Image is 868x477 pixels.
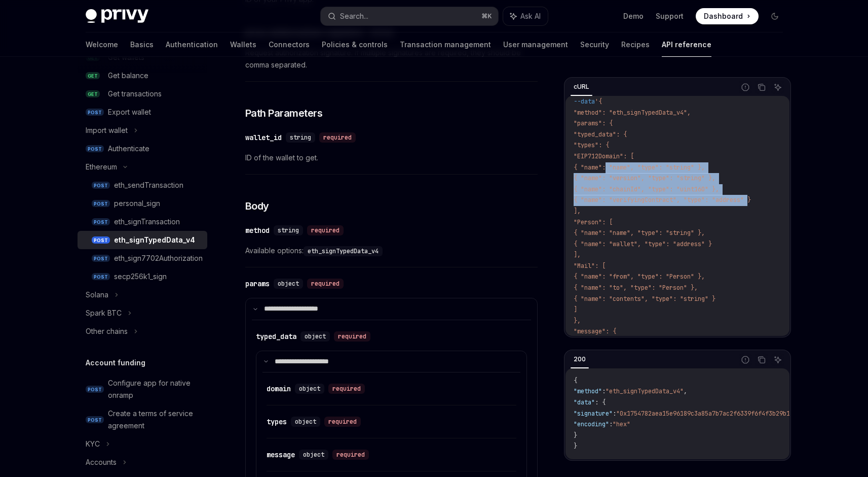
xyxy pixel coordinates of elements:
[86,109,104,116] span: POST
[613,420,630,428] span: "hex"
[574,152,634,160] span: "EIP712Domain": [
[324,417,361,427] div: required
[78,140,207,158] a: POSTAuthenticate
[574,398,595,406] span: "data"
[245,132,282,143] div: wallet_id
[108,143,149,155] div: Authenticate
[319,132,356,143] div: required
[307,225,344,235] div: required
[571,353,589,365] div: 200
[267,450,295,460] div: message
[86,307,122,319] div: Spark BTC
[571,81,592,93] div: cURL
[574,420,609,428] span: "encoding"
[503,32,568,57] a: User management
[86,416,104,424] span: POST
[574,262,606,270] span: "Mail": [
[245,245,538,257] span: Available options:
[78,176,207,194] a: POSTeth_sendTransaction
[574,284,698,292] span: { "name": "to", "type": "Person" },
[86,161,117,173] div: Ethereum
[602,387,606,395] span: :
[307,279,344,289] div: required
[574,109,691,117] span: "method": "eth_signTypedData_v4",
[86,289,108,301] div: Solana
[86,90,100,98] span: GET
[278,226,299,234] span: string
[86,145,104,153] span: POST
[114,179,183,191] div: eth_sendTransaction
[92,236,110,244] span: POST
[621,32,650,57] a: Recipes
[574,442,577,450] span: }
[295,418,316,426] span: object
[481,12,492,20] span: ⌘ K
[78,231,207,249] a: POSTeth_signTypedData_v4
[322,32,388,57] a: Policies & controls
[78,404,207,435] a: POSTCreate a terms of service agreement
[580,32,609,57] a: Security
[574,218,613,226] span: "Person": [
[245,106,323,120] span: Path Parameters
[606,387,684,395] span: "eth_signTypedData_v4"
[278,280,299,288] span: object
[704,11,743,21] span: Dashboard
[267,384,291,394] div: domain
[305,332,326,340] span: object
[108,407,201,432] div: Create a terms of service agreement
[86,72,100,80] span: GET
[767,8,783,24] button: Toggle dark mode
[78,103,207,121] a: POSTExport wallet
[245,152,538,164] span: ID of the wallet to get.
[92,218,110,226] span: POST
[613,410,616,418] span: :
[86,386,104,393] span: POST
[108,377,201,401] div: Configure app for native onramp
[245,199,269,213] span: Body
[114,197,160,210] div: personal_sign
[574,295,715,303] span: { "name": "contents", "type": "string" }
[771,81,784,94] button: Ask AI
[86,357,145,369] h5: Account funding
[86,325,128,337] div: Other chains
[78,267,207,286] a: POSTsecp256k1_sign
[574,305,577,314] span: ]
[114,234,195,246] div: eth_signTypedData_v4
[108,106,151,118] div: Export wallet
[245,47,538,71] span: Request authorization signature. If multiple signatures are required, they should be comma separa...
[334,331,370,342] div: required
[86,124,128,137] div: Import wallet
[574,185,719,193] span: { "name": "chainId", "type": "uint160" },
[662,32,711,57] a: API reference
[86,456,117,468] div: Accounts
[574,387,602,395] span: "method"
[574,410,613,418] span: "signature"
[623,11,644,21] a: Demo
[114,252,203,264] div: eth_sign7702Authorization
[574,431,577,439] span: }
[574,174,715,182] span: { "name": "version", "type": "string" },
[340,10,368,22] div: Search...
[304,246,383,256] code: eth_signTypedData_v4
[400,32,491,57] a: Transaction management
[595,97,602,106] span: '{
[256,331,296,342] div: typed_data
[321,7,498,25] button: Search...⌘K
[574,251,581,259] span: ],
[108,88,162,100] div: Get transactions
[574,130,627,139] span: "typed_data": {
[78,213,207,231] a: POSTeth_signTransaction
[574,327,616,335] span: "message": {
[245,225,270,235] div: method
[755,353,768,366] button: Copy the contents from the code block
[503,7,548,25] button: Ask AI
[108,70,148,82] div: Get balance
[290,133,311,142] span: string
[245,279,270,289] div: params
[574,119,613,127] span: "params": {
[696,8,759,24] a: Dashboard
[574,377,577,385] span: {
[78,66,207,85] a: GETGet balance
[755,81,768,94] button: Copy the contents from the code block
[303,451,324,459] span: object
